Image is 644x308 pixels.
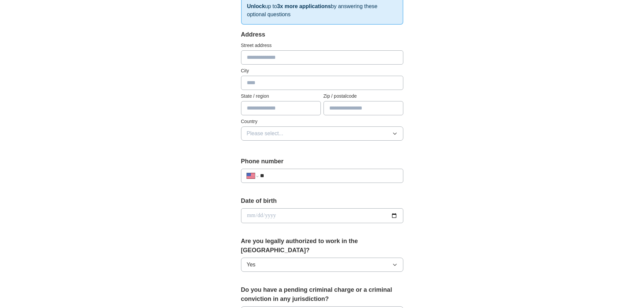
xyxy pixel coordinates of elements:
label: Zip / postalcode [324,93,403,100]
label: Are you legally authorized to work in the [GEOGRAPHIC_DATA]? [241,237,403,255]
span: Yes [247,261,256,269]
strong: 3x more applications [277,3,331,9]
label: Phone number [241,157,403,166]
span: Please select... [247,129,284,138]
label: Do you have a pending criminal charge or a criminal conviction in any jurisdiction? [241,285,403,304]
button: Please select... [241,126,403,141]
label: Street address [241,42,403,49]
div: Address [241,30,403,39]
label: Country [241,118,403,125]
button: Yes [241,258,403,272]
label: City [241,67,403,74]
strong: Unlock [247,3,265,9]
label: Date of birth [241,196,403,206]
label: State / region [241,93,321,100]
